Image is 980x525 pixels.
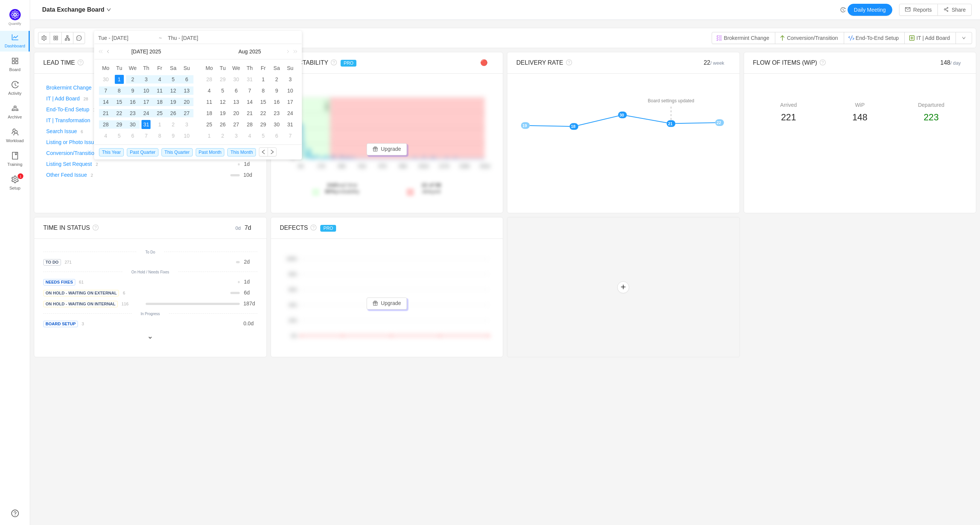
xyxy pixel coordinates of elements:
[202,74,216,85] td: July 28, 2025
[77,128,83,134] a: 6
[286,75,295,84] div: 3
[180,108,193,119] td: July 27, 2025
[753,101,825,109] div: Arrived
[99,65,113,71] span: Mo
[202,65,216,71] span: Mo
[142,75,151,84] div: 3
[115,109,124,118] div: 22
[46,161,92,167] a: Listing Set Request
[8,86,21,101] span: Activity
[153,130,166,141] td: August 8, 2025
[78,320,84,326] a: 3
[101,120,110,129] div: 28
[91,85,100,91] a: 42
[232,75,241,84] div: 30
[11,176,19,191] a: icon: settingSetup
[11,34,19,49] a: Dashboard
[166,62,180,74] th: Sat
[142,86,151,95] div: 10
[243,85,257,96] td: August 7, 2025
[270,74,283,85] td: August 2, 2025
[283,96,297,108] td: August 17, 2025
[775,32,844,44] button: Conversion/Transition
[924,112,939,122] span: 223
[155,97,164,106] div: 18
[119,290,125,296] a: 6
[270,62,283,74] th: Sat
[480,59,488,66] span: 🔴
[202,85,216,96] td: August 4, 2025
[11,81,19,96] a: Activity
[115,131,124,140] div: 5
[19,173,21,179] p: 1
[46,85,92,91] a: Brokermint Change
[107,8,111,12] i: icon: down
[245,75,254,84] div: 31
[216,130,230,141] td: September 2, 2025
[824,101,896,109] div: WiP
[8,109,22,124] span: Archive
[283,65,297,71] span: Su
[11,152,19,167] a: Training
[283,119,297,130] td: August 31, 2025
[50,32,62,44] button: icon: appstore
[140,65,153,71] span: Th
[43,59,75,66] span: LEAD TIME
[270,85,283,96] td: August 9, 2025
[848,4,892,16] button: Daily Meeting
[99,96,113,108] td: July 14, 2025
[243,108,257,119] td: August 21, 2025
[153,74,166,85] td: July 4, 2025
[9,22,21,26] span: Quantify
[781,112,796,122] span: 221
[216,65,230,71] span: Tu
[256,108,270,119] td: August 22, 2025
[268,147,277,156] button: icon: right
[155,120,164,129] div: 1
[98,33,194,42] input: Start date
[230,62,243,74] th: Wed
[289,44,299,59] a: Next year (Control + right)
[256,65,270,71] span: Fr
[237,44,248,59] a: Aug
[5,38,25,53] span: Dashboard
[46,117,90,123] a: IT | Transformation
[248,44,262,59] a: 2025
[716,35,722,41] img: 10313
[259,97,268,106] div: 15
[101,109,110,118] div: 21
[155,86,164,95] div: 11
[232,86,241,95] div: 6
[96,162,98,167] small: 2
[230,96,243,108] td: August 13, 2025
[128,131,137,140] div: 6
[101,131,110,140] div: 4
[182,109,191,118] div: 27
[166,96,180,108] td: July 19, 2025
[169,109,178,118] div: 26
[115,75,124,84] div: 1
[87,172,93,178] a: 2
[243,96,257,108] td: August 14, 2025
[617,281,629,293] button: icon: plus
[256,130,270,141] td: September 5, 2025
[128,86,137,95] div: 9
[230,65,243,71] span: We
[563,59,572,65] i: icon: question-circle
[180,130,193,141] td: August 10, 2025
[123,291,125,295] small: 6
[284,44,291,59] a: Next month (PageDown)
[6,133,24,148] span: Workload
[205,109,214,118] div: 18
[259,109,268,118] div: 22
[283,62,297,74] th: Sun
[852,112,867,122] span: 148
[128,75,137,84] div: 2
[230,130,243,141] td: September 3, 2025
[180,119,193,130] td: August 3, 2025
[99,119,113,130] td: July 28, 2025
[844,32,905,44] button: End-To-End Setup
[180,65,193,71] span: Su
[245,97,254,106] div: 14
[11,105,19,120] a: Archive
